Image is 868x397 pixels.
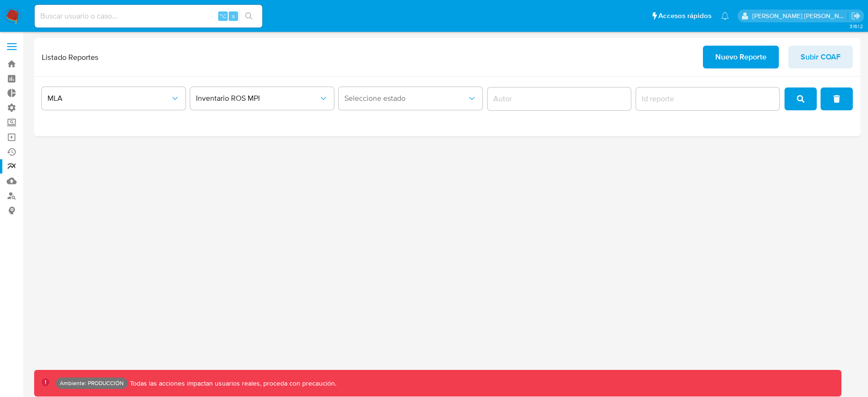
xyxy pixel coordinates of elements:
p: jarvi.zambrano@mercadolibre.com.co [752,11,848,20]
span: Accesos rápidos [658,11,711,21]
p: Todas las acciones impactan usuarios reales, proceda con precaución. [128,379,336,388]
span: s [232,11,235,20]
input: Buscar usuario o caso... [35,10,262,22]
a: Salir [851,11,861,21]
p: Ambiente: PRODUCCIÓN [60,381,124,385]
a: Notificaciones [721,12,729,20]
button: search-icon [239,10,259,23]
span: ⌥ [219,11,226,20]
